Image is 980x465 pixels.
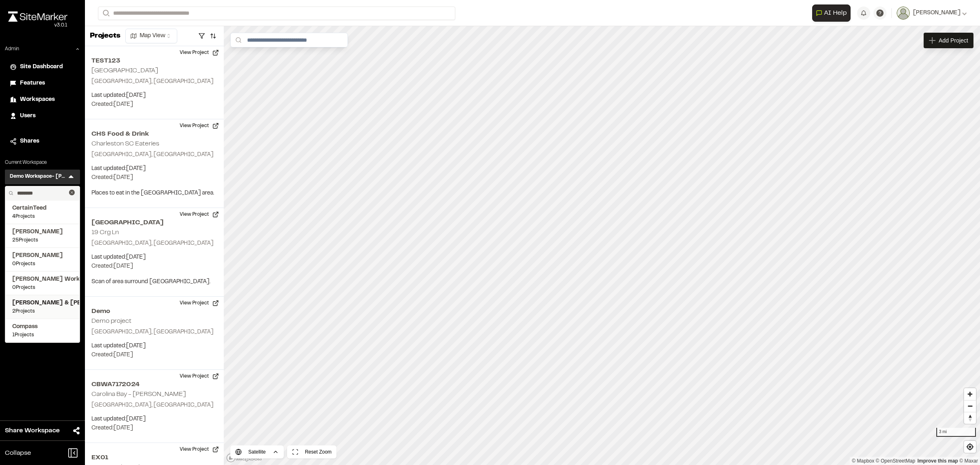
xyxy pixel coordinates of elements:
[20,95,55,104] span: Workspaces
[12,204,73,220] a: CertainTeed4Projects
[12,308,73,315] span: 2 Projects
[10,63,75,72] a: Site Dashboard
[964,412,976,424] button: Reset bearing to north
[91,424,217,433] p: Created: [DATE]
[20,79,45,88] span: Features
[91,342,217,351] p: Last updated: [DATE]
[10,112,75,121] a: Users
[5,448,31,458] span: Collapse
[964,412,976,424] span: Reset bearing to north
[824,8,847,18] span: AI Help
[913,9,960,18] span: [PERSON_NAME]
[175,208,224,221] button: View Project
[91,68,158,74] h2: [GEOGRAPHIC_DATA]
[91,56,217,66] h2: TEST123
[12,284,73,291] span: 0 Projects
[91,100,217,109] p: Created: [DATE]
[175,443,224,456] button: View Project
[91,129,217,139] h2: CHS Food & Drink
[230,445,284,458] button: Satellite
[91,164,217,173] p: Last updated: [DATE]
[91,253,217,262] p: Last updated: [DATE]
[12,331,73,339] span: 1 Projects
[12,213,73,220] span: 4 Projects
[964,441,976,453] button: Find my location
[175,46,224,59] button: View Project
[10,79,75,88] a: Features
[226,453,262,463] a: Mapbox logo
[964,400,976,412] button: Zoom out
[20,112,36,121] span: Users
[964,388,976,400] button: Zoom in
[20,63,63,72] span: Site Dashboard
[12,275,73,291] a: [PERSON_NAME] Workspace0Projects
[91,328,217,337] p: [GEOGRAPHIC_DATA], [GEOGRAPHIC_DATA]
[12,237,73,244] span: 25 Projects
[918,458,958,464] a: Map feedback
[8,22,67,29] div: Oh geez...please don't...
[5,45,19,53] p: Admin
[812,4,854,22] div: Open AI Assistant
[852,458,874,464] a: Mapbox
[12,322,73,339] a: Compass1Projects
[12,275,73,284] span: [PERSON_NAME] Workspace
[936,428,976,437] div: 3 mi
[10,137,75,146] a: Shares
[98,7,113,20] button: Search
[91,77,217,86] p: [GEOGRAPHIC_DATA], [GEOGRAPHIC_DATA]
[12,260,73,268] span: 0 Projects
[897,7,967,20] button: [PERSON_NAME]
[939,36,968,45] span: Add Project
[12,299,73,315] a: [PERSON_NAME] & [PERSON_NAME]2Projects
[5,159,80,166] p: Current Workspace
[91,415,217,424] p: Last updated: [DATE]
[12,228,73,244] a: [PERSON_NAME]25Projects
[12,251,73,268] a: [PERSON_NAME]0Projects
[12,251,73,260] span: [PERSON_NAME]
[20,137,39,146] span: Shares
[91,141,159,147] h2: Charleston SC Eateries
[175,297,224,310] button: View Project
[897,7,910,20] img: User
[90,31,120,42] p: Projects
[91,218,217,228] h2: [GEOGRAPHIC_DATA]
[91,239,217,248] p: [GEOGRAPHIC_DATA], [GEOGRAPHIC_DATA]
[69,190,75,195] button: Clear text
[12,299,73,308] span: [PERSON_NAME] & [PERSON_NAME]
[175,119,224,132] button: View Project
[12,204,73,213] span: CertainTeed
[91,277,217,286] p: Scan of area surround [GEOGRAPHIC_DATA].
[91,401,217,410] p: [GEOGRAPHIC_DATA], [GEOGRAPHIC_DATA]
[812,4,851,22] button: Open AI Assistant
[91,351,217,360] p: Created: [DATE]
[91,306,217,316] h2: Demo
[175,370,224,383] button: View Project
[91,230,119,235] h2: 19 Crg Ln
[964,400,976,412] span: Zoom out
[12,228,73,237] span: [PERSON_NAME]
[91,262,217,271] p: Created: [DATE]
[91,318,131,324] h2: Demo project
[876,458,915,464] a: OpenStreetMap
[5,426,60,436] span: Share Workspace
[91,453,217,463] h2: EX01
[91,91,217,100] p: Last updated: [DATE]
[91,380,217,389] h2: CBWA7172024
[10,95,75,104] a: Workspaces
[12,322,73,331] span: Compass
[959,458,978,464] a: Maxar
[91,173,217,182] p: Created: [DATE]
[91,189,217,198] p: Places to eat in the [GEOGRAPHIC_DATA] area.
[91,150,217,159] p: [GEOGRAPHIC_DATA], [GEOGRAPHIC_DATA]
[10,173,67,181] h3: Demo Workspace- [PERSON_NAME]
[8,11,67,22] img: rebrand.png
[91,391,186,397] h2: Carolina Bay - [PERSON_NAME]
[287,445,336,458] button: Reset Zoom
